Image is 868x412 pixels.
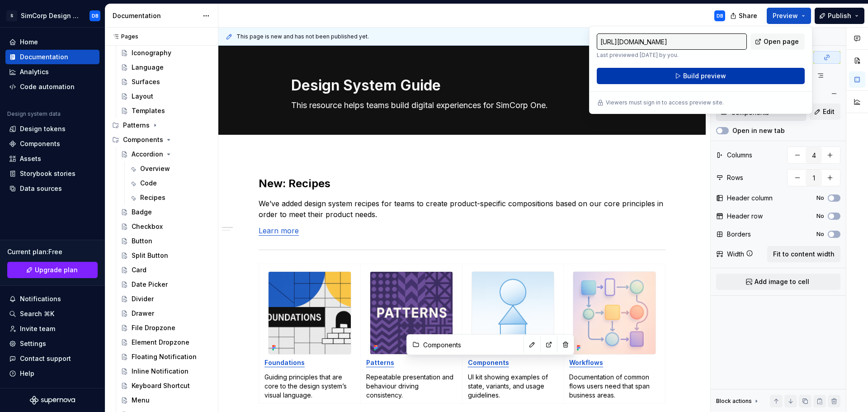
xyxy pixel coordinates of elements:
label: No [816,194,824,202]
h2: New: Recipes [259,176,665,191]
a: Element Dropzone [117,335,214,350]
div: Analytics [20,67,49,76]
button: Add image to cell [716,274,840,290]
button: Fit to content width [767,246,840,262]
div: Columns [727,151,752,160]
div: Rows [727,173,743,182]
p: Last previewed [DATE] by you. [597,52,747,59]
span: Fit to content width [773,250,835,259]
div: Invite team [20,324,55,333]
a: Iconography [117,46,214,60]
a: Workflows [569,359,603,366]
div: Overview [140,164,170,173]
div: Element Dropzone [132,338,189,347]
div: Width [727,250,744,259]
div: Documentation [113,11,198,20]
button: Share [726,8,763,24]
textarea: Design System Guide [289,75,631,96]
a: Components [468,359,509,366]
a: Overview [126,161,214,176]
a: Accordion [117,147,214,161]
div: Menu [132,396,150,405]
a: Assets [5,152,99,166]
a: Invite team [5,322,99,336]
a: Date Picker [117,277,214,292]
a: Divider [117,292,214,306]
div: SimCorp Design System [21,11,79,20]
a: Patterns [366,359,394,366]
button: SSimCorp Design SystemDB [2,6,103,25]
a: Language [117,60,214,75]
span: Share [739,11,757,20]
span: Open page [764,37,799,46]
span: Publish [828,11,851,20]
a: Drawer [117,306,214,321]
a: Settings [5,336,99,351]
div: Borders [727,230,751,239]
a: Foundations [264,359,305,366]
div: Date Picker [132,280,168,289]
div: Checkbox [132,222,163,231]
a: Open page [750,33,805,50]
span: Preview [773,11,798,20]
button: Contact support [5,351,99,366]
div: Home [20,38,38,47]
a: Floating Notification [117,350,214,364]
a: Code [126,176,214,190]
a: Home [5,35,99,49]
a: Templates [117,104,214,118]
a: Inline Notification [117,364,214,379]
div: Code automation [20,82,75,91]
div: Design tokens [20,124,66,133]
div: Patterns [123,121,150,130]
button: Edit [810,104,840,120]
div: Accordion [132,150,163,159]
div: Components [123,135,163,144]
a: Learn more [259,226,299,235]
div: Surfaces [132,77,160,86]
div: File Dropzone [132,323,175,332]
p: Viewers must sign in to access preview site. [606,99,724,106]
a: File Dropzone [117,321,214,335]
p: We’ve added design system recipes for teams to create product-specific compositions based on our ... [259,198,665,220]
a: Recipes [126,190,214,205]
label: No [816,213,824,220]
img: c5d0edfd-6587-44c1-b304-068428a70d1e.png [472,272,554,354]
textarea: This resource helps teams build digital experiences for SimCorp One. [289,98,631,113]
div: S [6,10,17,21]
div: Divider [132,294,154,303]
span: This page is new and has not been published yet. [236,33,369,40]
svg: Supernova Logo [30,396,75,405]
div: Help [20,369,34,378]
label: Open in new tab [732,126,785,135]
p: Guiding principles that are core to the design system’s visual language. [264,373,355,400]
span: Upgrade plan [35,265,78,275]
button: Notifications [5,292,99,306]
div: Contact support [20,354,71,363]
a: Layout [117,89,214,104]
div: DB [92,12,99,19]
a: Split Button [117,248,214,263]
div: DB [717,12,723,19]
div: Data sources [20,184,62,193]
div: Search ⌘K [20,309,54,318]
p: Repeatable presentation and behaviour driving consistency. [366,373,457,400]
a: Surfaces [117,75,214,89]
div: Current plan : Free [7,247,98,256]
div: Header row [727,212,763,221]
p: Documentation of common flows users need that span business areas. [569,373,660,400]
button: Publish [815,8,864,24]
a: Design tokens [5,122,99,136]
div: Design system data [7,110,61,118]
div: Block actions [716,398,752,405]
div: Patterns [108,118,214,133]
div: Code [140,179,157,188]
div: Settings [20,339,46,348]
button: Preview [767,8,811,24]
p: UI kit showing examples of state, variants, and usage guidelines. [468,373,558,400]
div: Header column [727,194,773,203]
